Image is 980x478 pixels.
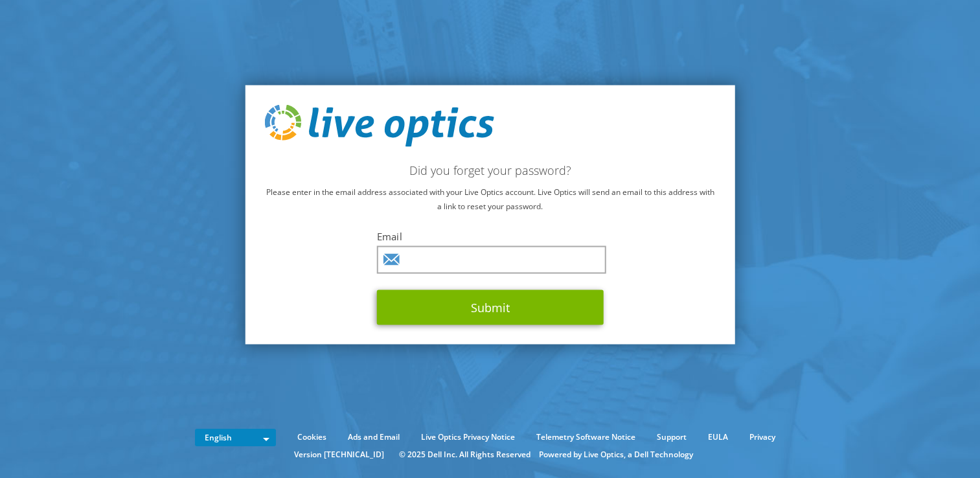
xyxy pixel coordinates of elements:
h2: Did you forget your password? [264,163,716,177]
a: Support [647,430,696,444]
a: Ads and Email [338,430,409,444]
a: Live Optics Privacy Notice [411,430,525,444]
a: EULA [698,430,738,444]
li: Powered by Live Optics, a Dell Technology [539,448,693,462]
p: Please enter in the email address associated with your Live Optics account. Live Optics will send... [264,185,716,214]
li: © 2025 Dell Inc. All Rights Reserved [393,448,537,462]
a: Telemetry Software Notice [527,430,645,444]
label: Email [377,230,604,243]
a: Privacy [740,430,785,444]
a: Cookies [288,430,336,444]
li: Version [TECHNICAL_ID] [288,448,391,462]
img: live_optics_svg.svg [264,104,494,147]
button: Submit [377,290,604,325]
